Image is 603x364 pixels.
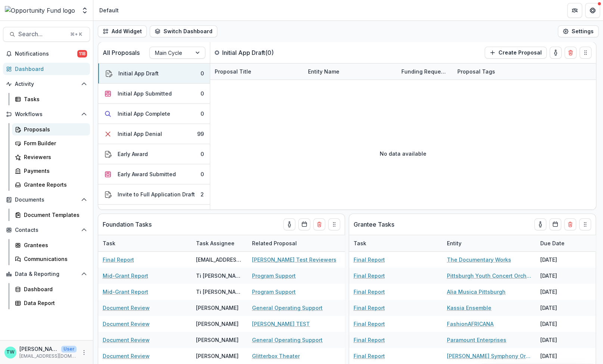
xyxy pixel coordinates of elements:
[564,218,576,230] button: Delete card
[447,304,491,312] a: Kassia Ensemble
[5,6,75,15] img: Opportunity Fund logo
[453,63,546,80] div: Proposal Tags
[354,336,385,344] a: Final Report
[304,68,344,75] div: Entity Name
[341,252,397,268] div: 08/15/2025
[96,5,122,16] nav: breadcrumb
[98,184,210,205] button: Invite to Full Application Draft2
[118,130,162,138] div: Initial App Denial
[15,81,78,87] span: Activity
[118,90,172,97] div: Initial App Submitted
[341,268,397,284] div: 08/22/2025
[252,320,310,328] a: [PERSON_NAME] TEST
[80,348,88,357] button: More
[150,25,217,37] button: Switch Dashboard
[192,235,248,251] div: Task Assignee
[24,211,84,219] div: Document Templates
[341,348,397,364] div: 09/11/2025
[3,78,90,90] button: Open Activity
[201,90,204,97] div: 0
[252,304,323,312] a: General Operating Support
[536,300,592,316] div: [DATE]
[549,218,561,230] button: Calendar
[196,288,243,296] div: Ti [PERSON_NAME]
[196,336,239,344] div: [PERSON_NAME]
[447,272,531,280] a: Pittsburgh Youth Concert Orchestra
[354,352,385,360] a: Final Report
[98,84,210,104] button: Initial App Submitted0
[77,50,87,57] span: 118
[349,239,371,247] div: Task
[349,235,442,251] div: Task
[103,220,152,229] p: Foundation Tasks
[12,151,90,163] a: Reviewers
[98,235,192,251] div: Task
[397,63,453,80] div: Funding Requested
[103,288,148,296] a: Mid-Grant Report
[103,256,134,264] a: Final Report
[15,65,84,73] div: Dashboard
[201,190,204,198] div: 2
[397,68,453,75] div: Funding Requested
[19,345,58,353] p: [PERSON_NAME]
[442,239,466,247] div: Entity
[12,178,90,191] a: Grantee Reports
[3,224,90,236] button: Open Contacts
[210,63,304,80] div: Proposal Title
[12,239,90,251] a: Grantees
[354,320,385,328] a: Final Report
[103,320,150,328] a: Document Review
[103,272,148,280] a: Mid-Grant Report
[341,284,397,300] div: 08/22/2025
[80,3,90,18] button: Open entity switcher
[118,150,148,158] div: Early Award
[103,48,140,57] p: All Proposals
[447,288,506,296] a: Alia Musica Pittsburgh
[118,110,170,118] div: Initial App Complete
[3,108,90,120] button: Open Workflows
[15,111,78,118] span: Workflows
[201,69,204,77] div: 0
[453,68,500,75] div: Proposal Tags
[24,255,84,263] div: Communications
[536,348,592,364] div: [DATE]
[98,25,147,37] button: Add Widget
[24,153,84,161] div: Reviewers
[24,167,84,175] div: Payments
[12,209,90,221] a: Document Templates
[3,268,90,280] button: Open Data & Reporting
[248,235,341,251] div: Related Proposal
[447,320,494,328] a: FashionAFRICANA
[3,63,90,75] a: Dashboard
[354,304,385,312] a: Final Report
[12,253,90,265] a: Communications
[252,288,296,296] a: Program Support
[354,220,394,229] p: Grantee Tasks
[210,68,256,75] div: Proposal Title
[196,352,239,360] div: [PERSON_NAME]
[567,3,582,18] button: Partners
[98,124,210,144] button: Initial App Denial99
[24,125,84,133] div: Proposals
[354,272,385,280] a: Final Report
[579,218,591,230] button: Drag
[12,137,90,149] a: Form Builder
[24,285,84,293] div: Dashboard
[118,190,195,198] div: Invite to Full Application Draft
[341,300,397,316] div: 09/09/2025
[15,227,78,233] span: Contacts
[3,27,90,42] button: Search...
[252,256,336,264] a: [PERSON_NAME] Test Reviewers
[69,30,84,38] div: ⌘ + K
[24,139,84,147] div: Form Builder
[15,197,78,203] span: Documents
[341,235,397,251] div: Due Date
[61,346,77,352] p: User
[536,268,592,284] div: [DATE]
[12,297,90,309] a: Data Report
[12,123,90,136] a: Proposals
[536,239,569,247] div: Due Date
